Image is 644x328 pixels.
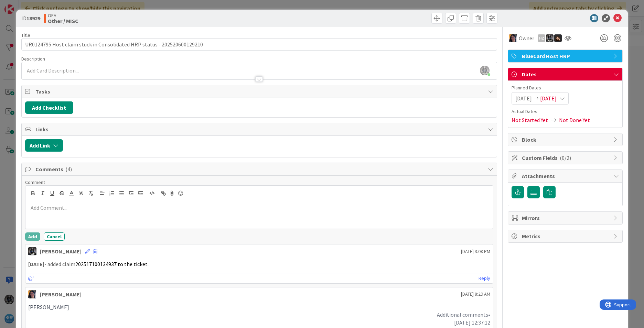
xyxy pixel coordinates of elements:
span: ( 4 ) [65,166,72,173]
span: OEA [48,13,78,18]
span: Support [14,1,31,9]
img: KG [28,247,36,255]
button: Add Checklist [25,101,73,114]
b: Other / MISC [48,18,78,24]
div: [PERSON_NAME] [40,290,82,298]
span: [DATE] 3:08 PM [461,248,490,255]
b: 18929 [26,15,40,22]
strong: [DATE] [28,261,44,267]
span: Actual Dates [512,108,619,115]
span: Custom Fields [522,154,610,162]
span: [DATE] 12:37:12 [454,319,490,326]
span: Planned Dates [512,84,619,91]
span: [DATE] [515,94,532,102]
span: ID [21,14,40,22]
span: Comments [35,165,484,173]
span: Not Done Yet [559,116,590,124]
button: Add [25,232,40,241]
span: Comment [25,179,45,185]
span: [DATE] [540,94,557,102]
img: TC [509,34,517,42]
span: ( 0/2 ) [560,154,571,161]
button: Add Link [25,139,63,152]
span: Dates [522,70,610,78]
span: Mirrors [522,214,610,222]
span: Block [522,135,610,144]
span: 202517100134937 to the ticket. [75,261,149,267]
span: Not Started Yet [512,116,548,124]
img: TC [28,290,36,298]
img: ZB [554,34,562,42]
div: [PERSON_NAME] [40,247,82,255]
img: KG [546,34,554,42]
span: BlueCard Host HRP [522,52,610,60]
span: Metrics [522,232,610,240]
span: Owner [519,34,534,42]
div: HZ [538,34,545,42]
button: Cancel [44,232,65,241]
span: [DATE] 8:29 AM [461,291,490,298]
span: Attachments [522,172,610,180]
span: Links [35,125,484,133]
label: Title [21,32,30,38]
span: Description [21,56,45,62]
img: ddRgQ3yRm5LdI1ED0PslnJbT72KgN0Tb.jfif [480,66,490,75]
a: Reply [479,274,490,283]
span: [PERSON_NAME] [28,304,69,310]
input: type card name here... [21,38,497,51]
span: Additional comments• [437,311,490,318]
span: Tasks [35,87,484,96]
p: - added claim [28,260,490,268]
